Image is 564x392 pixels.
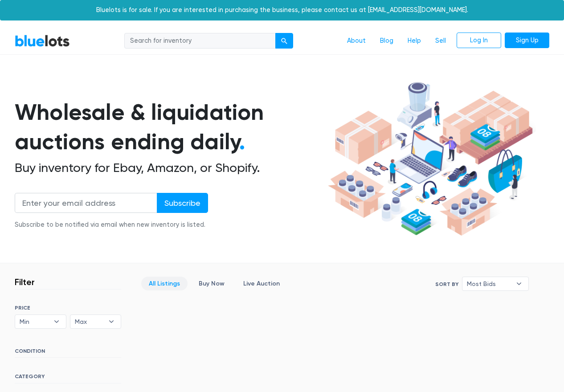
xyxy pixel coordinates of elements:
[373,33,401,49] a: Blog
[15,160,325,176] h2: Buy inventory for Ebay, Amazon, or Shopify.
[191,277,232,290] a: Buy Now
[428,33,453,49] a: Sell
[124,33,276,49] input: Search for inventory
[47,315,66,328] b: ▾
[325,78,536,240] img: hero-ee84e7d0318cb26816c560f6b4441b76977f77a177738b4e94f68c95b2b83dbb.png
[141,277,188,290] a: All Listings
[20,315,49,328] span: Min
[157,193,208,213] input: Subscribe
[510,277,528,290] b: ▾
[467,277,511,290] span: Most Bids
[15,220,208,230] div: Subscribe to be notified via email when new inventory is listed.
[15,98,325,157] h1: Wholesale & liquidation auctions ending daily
[239,128,245,155] span: .
[15,305,121,311] h6: PRICE
[102,315,121,328] b: ▾
[15,277,35,287] h3: Filter
[435,280,458,288] label: Sort By
[401,33,428,49] a: Help
[236,277,287,290] a: Live Auction
[505,33,549,49] a: Sign Up
[457,33,501,49] a: Log In
[15,34,70,47] a: BlueLots
[15,373,121,383] h6: CATEGORY
[75,315,104,328] span: Max
[340,33,373,49] a: About
[15,193,157,213] input: Enter your email address
[15,348,121,358] h6: CONDITION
